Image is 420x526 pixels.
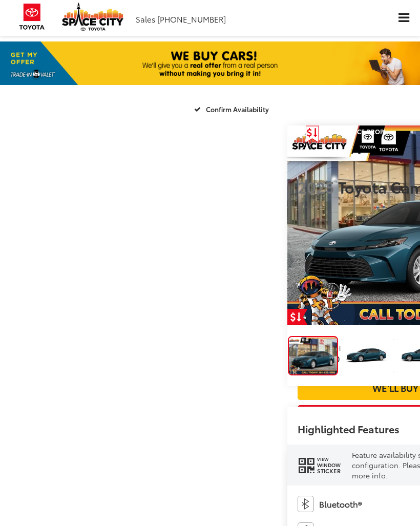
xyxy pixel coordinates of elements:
[298,456,342,474] div: window sticker
[157,13,226,25] span: [PHONE_NUMBER]
[288,337,338,374] img: 2025 Toyota Camry LE
[317,456,341,462] span: View
[341,335,394,375] img: 2025 Toyota Camry LE
[136,13,155,25] span: Sales
[62,3,123,31] img: Space City Toyota
[317,462,341,468] span: Window
[319,498,362,510] span: Bluetooth®
[341,336,393,376] a: Expand Photo 1
[322,127,386,136] span: Recent Price Drop!
[287,309,308,325] a: Get Price Drop Alert
[288,336,338,376] a: Expand Photo 0
[206,104,269,114] span: Confirm Availability
[188,100,277,118] button: Confirm Availability
[298,423,400,434] h2: Highlighted Features
[317,468,341,474] span: Sticker
[298,496,314,512] img: Bluetooth®
[306,125,319,143] span: Get Price Drop Alert
[298,176,334,198] span: 2025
